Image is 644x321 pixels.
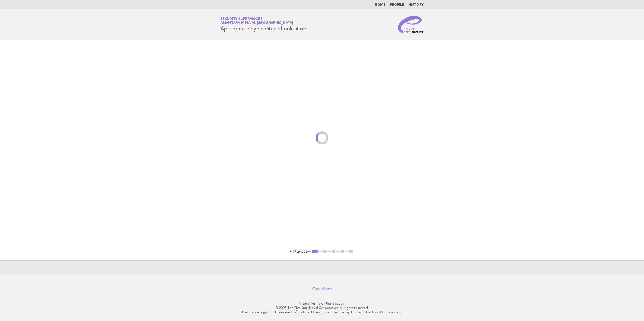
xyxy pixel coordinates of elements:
[220,22,293,25] span: Anantara Mina al [GEOGRAPHIC_DATA]
[157,310,487,314] p: Forbes is a registered trademark of Forbes LLC used under license by The Five Star Travel Corpora...
[299,302,309,305] a: Privacy
[408,3,424,6] a: History
[157,301,487,306] p: · ·
[375,3,386,6] a: Home
[333,302,346,305] a: Support
[398,16,424,33] img: Service Energizers
[220,18,307,32] h1: Appropriate eye contact: Look at me
[390,3,404,6] a: Profile
[310,302,332,305] a: Terms of Use
[312,286,332,292] a: Questions
[157,306,487,310] p: © 2025 The Five Star Travel Corporation. All rights reserved.
[220,17,293,25] a: Security SupervisorsAnantara Mina al [GEOGRAPHIC_DATA]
